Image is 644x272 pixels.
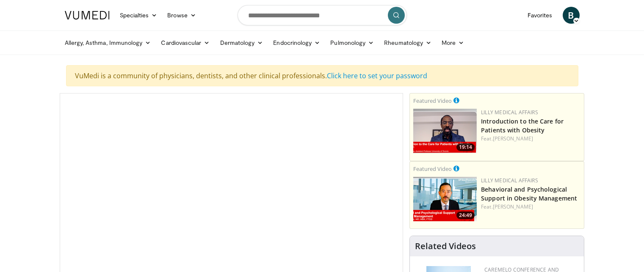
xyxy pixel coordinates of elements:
[456,212,475,219] span: 24:49
[215,34,268,51] a: Dermatology
[493,135,533,142] a: [PERSON_NAME]
[115,7,163,24] a: Specialties
[437,34,469,51] a: More
[379,34,437,51] a: Rheumatology
[413,109,477,153] img: acc2e291-ced4-4dd5-b17b-d06994da28f3.png.150x105_q85_crop-smart_upscale.png
[60,34,156,51] a: Allergy, Asthma, Immunology
[238,5,407,25] input: Search topics, interventions
[162,7,201,24] a: Browse
[481,109,538,116] a: Lilly Medical Affairs
[481,135,580,143] div: Feat.
[481,117,564,134] a: Introduction to the Care for Patients with Obesity
[481,177,538,184] a: Lilly Medical Affairs
[456,143,475,151] span: 19:14
[481,185,577,202] a: Behavioral and Psychological Support in Obesity Management
[268,34,325,51] a: Endocrinology
[481,203,580,211] div: Feat.
[415,241,476,251] h4: Related Videos
[65,11,110,19] img: VuMedi Logo
[413,177,477,221] img: ba3304f6-7838-4e41-9c0f-2e31ebde6754.png.150x105_q85_crop-smart_upscale.png
[413,109,477,153] a: 19:14
[413,165,452,173] small: Featured Video
[413,177,477,221] a: 24:49
[493,203,533,210] a: [PERSON_NAME]
[156,34,215,51] a: Cardiovascular
[325,34,379,51] a: Pulmonology
[522,7,558,24] a: Favorites
[327,71,427,80] a: Click here to set your password
[66,65,578,86] div: VuMedi is a community of physicians, dentists, and other clinical professionals.
[563,7,580,24] a: B
[413,97,452,104] small: Featured Video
